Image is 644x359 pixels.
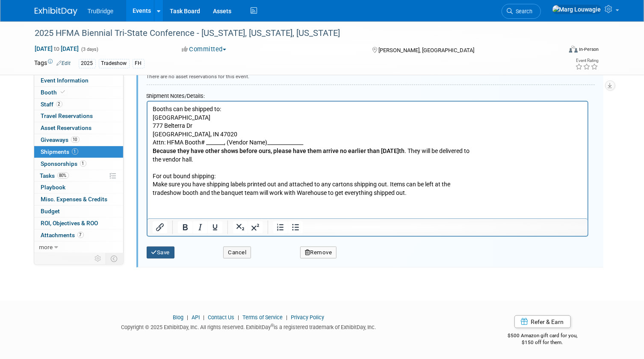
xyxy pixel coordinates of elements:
div: In-Person [579,46,599,53]
span: 7 [77,232,84,238]
a: Contact Us [208,314,234,321]
button: Numbered list [273,221,287,233]
span: to [53,45,61,52]
span: 2 [56,101,62,107]
a: Blog [173,314,183,321]
span: 1 [72,148,78,155]
img: Marg Louwagie [552,5,602,14]
span: Staff [41,101,62,108]
a: Refer & Earn [514,315,571,328]
span: [PERSON_NAME], [GEOGRAPHIC_DATA] [378,47,474,53]
button: Bullet list [288,221,302,233]
div: Event Format [516,44,599,57]
span: (3 days) [81,47,99,52]
span: ROI, Objectives & ROO [41,220,98,227]
span: | [201,314,207,321]
div: $500 Amazon gift card for you, [476,327,610,346]
img: Format-Inperson.png [569,46,578,53]
span: 80% [57,172,69,179]
a: Giveaways10 [34,134,123,146]
span: Search [513,8,533,15]
span: Event Information [41,77,89,84]
img: ExhibitDay [35,7,77,16]
span: 10 [71,136,80,143]
sup: ® [271,323,274,328]
a: Misc. Expenses & Credits [34,194,123,205]
td: Tags [35,59,71,68]
div: There are no asset reservations for this event. [147,71,595,80]
a: Staff2 [34,99,123,110]
span: Attachments [41,232,84,238]
span: Shipments [41,148,78,155]
span: Giveaways [41,136,80,143]
div: Tradeshow [99,59,130,68]
span: Playbook [41,184,66,191]
i: Booth reservation complete [61,90,65,94]
a: Sponsorships1 [34,158,123,170]
a: Asset Reservations [34,122,123,134]
span: Booth [41,89,67,96]
span: [DATE] [DATE] [35,45,80,53]
a: Tasks80% [34,170,123,182]
span: | [185,314,190,321]
span: 1 [80,160,86,167]
div: $150 off for them. [476,339,610,346]
td: Personalize Event Tab Strip [91,253,106,264]
div: Event Rating [576,59,599,63]
span: Sponsorships [41,160,86,167]
span: Asset Reservations [41,124,92,131]
span: Travel Reservations [41,112,93,119]
a: Booth [34,87,123,98]
td: Toggle Event Tabs [106,253,123,264]
button: Save [147,247,175,259]
button: Remove [300,247,337,259]
div: 2025 HFMA Biennial Tri-State Conference - [US_STATE], [US_STATE], [US_STATE] [32,26,551,41]
a: Attachments7 [34,230,123,241]
a: Budget [34,206,123,217]
button: Committed [179,45,230,54]
a: Playbook [34,182,123,193]
button: Underline [207,221,222,233]
a: Search [502,4,541,19]
div: 2025 [79,59,96,68]
button: Cancel [223,247,251,259]
button: Bold [177,221,192,233]
button: Insert/edit link [153,221,167,233]
span: Misc. Expenses & Credits [41,196,108,203]
a: Event Information [34,75,123,86]
button: Superscript [248,221,262,233]
span: more [39,244,53,250]
a: Shipments1 [34,146,123,158]
a: Travel Reservations [34,110,123,122]
div: Copyright © 2025 ExhibitDay, Inc. All rights reserved. ExhibitDay is a registered trademark of Ex... [35,321,463,331]
div: Shipment Notes/Details: [147,88,588,101]
button: Subscript [233,221,247,233]
a: Terms of Service [242,314,283,321]
button: Italic [192,221,207,233]
a: API [192,314,200,321]
span: | [236,314,241,321]
span: Tasks [40,172,69,179]
a: more [34,241,123,253]
span: TruBridge [88,8,114,15]
a: ROI, Objectives & ROO [34,218,123,229]
a: Privacy Policy [291,314,324,321]
span: Budget [41,208,60,215]
a: Edit [57,60,71,66]
iframe: Rich Text Area [148,102,588,218]
span: | [284,314,290,321]
div: FH [133,59,145,68]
